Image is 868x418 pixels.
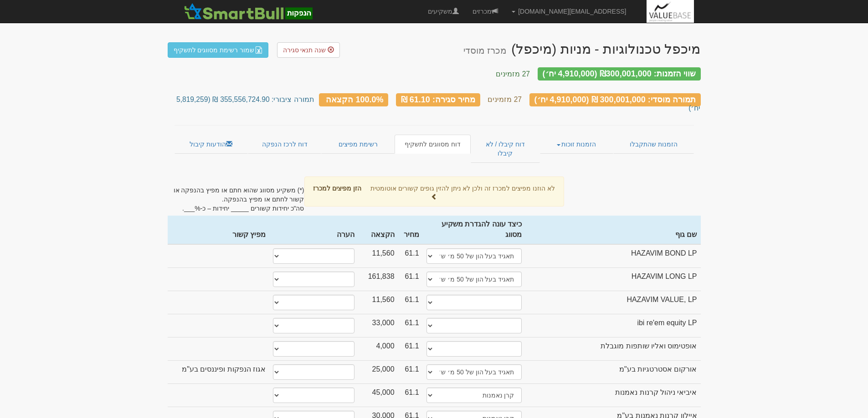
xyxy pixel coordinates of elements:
[358,268,398,291] td: 161,838
[176,96,700,111] small: תמורה ציבורי: 355,556,724.90 ₪ (5,819,259 יח׳)
[255,46,262,54] img: excel-file-white.png
[525,216,700,244] th: שם גוף
[398,244,423,268] td: 61.1
[358,361,398,384] td: 25,000
[525,337,700,361] td: אופטימוס ואליו שותפות מוגבלת
[175,135,248,154] a: הודעות קיבול
[496,70,530,78] small: 27 מזמינים
[540,135,613,154] a: הזמנות זוכות
[398,361,423,384] td: 61.1
[358,337,398,361] td: 4,000
[525,384,700,407] td: איביאי ניהול קרנות נאמנות
[471,135,539,163] a: דוח קיבלו / לא קיבלו
[358,384,398,407] td: 45,000
[463,41,701,56] div: מיכפל טכנולוגיות - מניות (מיכפל) - הנפקה לציבור
[248,135,321,154] a: דוח לרכז הנפקה
[313,185,437,201] a: הזן מפיצים למכרז
[525,291,700,314] td: HAZAVIM VALUE, LP
[398,384,423,407] td: 61.1
[398,291,423,314] td: 61.1
[168,42,269,58] a: שמור רשימת מסווגים לתשקיף
[168,204,701,213] div: סה"כ יחידות קשורים _____ יחידות – כ-%___.
[395,135,471,154] a: דוח מסווגים לתשקיף
[488,96,522,103] small: 27 מזמינים
[358,314,398,337] td: 33,000
[613,135,693,154] a: הזמנות שהתקבלו
[525,268,700,291] td: HAZAVIM LONG LP
[358,216,398,244] th: הקצאה
[525,244,700,268] td: HAZAVIM BOND LP
[168,186,701,204] div: (*) משקיע מסווג שהוא חתם או מפיץ בהנפקה או קשור לחתם או מפיץ בהנפקה.
[269,216,358,244] th: הערה
[181,2,315,20] img: סמארטבול - מערכת לניהול הנפקות
[168,361,270,384] td: אגוז הנפקות ופיננסים בע"מ
[398,337,423,361] td: 61.1
[358,291,398,314] td: 11,560
[358,244,398,268] td: 11,560
[304,176,564,206] div: לא הוזנו מפיצים למכרז זה ולכן לא ניתן להזין גופים קשורים אוטומטית
[423,216,526,244] th: כיצד עונה להגדרת משקיע מסווג
[398,268,423,291] td: 61.1
[321,135,394,154] a: רשימת מפיצים
[398,216,423,244] th: מחיר
[398,314,423,337] td: 61.1
[326,95,383,104] span: 100.0% הקצאה כולל מגבלות
[283,46,326,54] span: שנה תנאי סגירה
[529,93,701,106] div: תמורה מוסדי: 300,001,000 ₪ (4,910,000 יח׳)
[538,67,701,81] div: שווי הזמנות: ₪300,001,000 (4,910,000 יח׳)
[525,314,700,337] td: ibi re'em equity LP
[396,93,480,106] div: מחיר סגירה: 61.10 ₪
[525,361,700,384] td: אורקום אסטרטגיות בע"מ
[277,42,340,58] a: שנה תנאי סגירה
[168,216,270,244] th: מפיץ קשור
[463,45,507,55] small: מכרז מוסדי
